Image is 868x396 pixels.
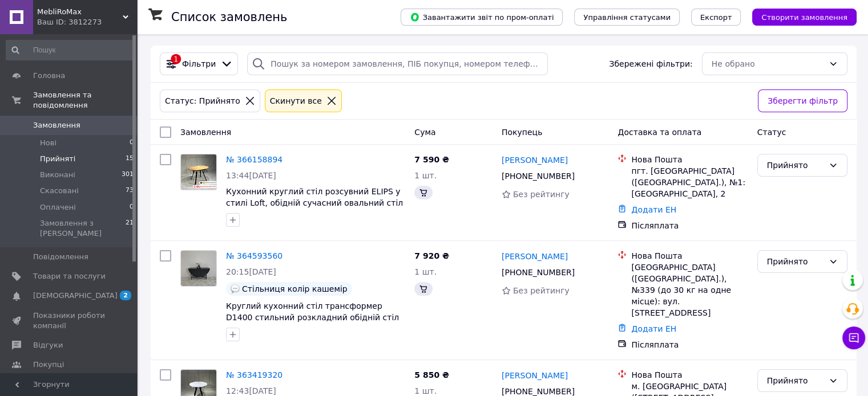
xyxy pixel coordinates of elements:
[631,154,748,165] div: Нова Пошта
[40,170,75,180] span: Виконані
[33,360,64,370] span: Покупці
[631,165,748,199] div: пгт. [GEOGRAPHIC_DATA] ([GEOGRAPHIC_DATA].), №1: [GEOGRAPHIC_DATA], 2
[226,301,399,345] a: Круглий кухонний стіл трансформер D1400 стильний розкладний обідній стіл у стилі Loft, столик для...
[180,250,217,287] a: Фото товару
[842,326,865,349] button: Чат з покупцем
[6,40,135,60] input: Пошук
[414,155,449,164] span: 7 590 ₴
[499,168,577,184] div: [PHONE_NUMBER]
[231,284,240,293] img: :speech_balloon:
[40,202,76,213] span: Оплачені
[40,218,126,239] span: Замовлення з [PERSON_NAME]
[126,154,134,164] span: 15
[631,262,748,319] div: [GEOGRAPHIC_DATA] ([GEOGRAPHIC_DATA].), №339 (до 30 кг на одне місце): вул. [STREET_ADDRESS]
[226,386,276,395] span: 12:43[DATE]
[499,264,577,280] div: [PHONE_NUMBER]
[700,13,732,22] span: Експорт
[33,90,137,111] span: Замовлення та повідомлення
[130,138,134,148] span: 0
[631,250,748,262] div: Нова Пошта
[502,370,568,381] a: [PERSON_NAME]
[414,251,449,260] span: 7 920 ₴
[631,205,676,214] a: Додати ЕН
[180,154,217,190] a: Фото товару
[414,267,437,276] span: 1 шт.
[631,339,748,350] div: Післяплата
[767,255,824,268] div: Прийнято
[410,12,554,22] span: Завантажити звіт по пром-оплаті
[130,202,134,213] span: 0
[180,128,231,137] span: Замовлення
[181,251,216,286] img: Фото товару
[502,128,542,137] span: Покупець
[712,58,824,70] div: Не обрано
[126,218,134,239] span: 21
[226,171,276,180] span: 13:44[DATE]
[226,155,282,164] a: № 366158894
[502,154,568,166] a: [PERSON_NAME]
[414,128,435,137] span: Cума
[242,284,348,293] span: Стільниця колір кашемір
[247,52,548,75] input: Пошук за номером замовлення, ПІБ покупця, номером телефону, Email, номером накладної
[226,187,403,219] a: Кухонний круглий стіл розсувний ELIPS у стилі Loft, обідній сучасний овальний стіл трансформер
[513,190,570,199] span: Без рейтингу
[414,386,437,395] span: 1 шт.
[691,9,741,26] button: Експорт
[40,186,79,196] span: Скасовані
[268,95,324,107] div: Cкинути все
[767,159,824,172] div: Прийнято
[163,95,243,107] div: Статус: Прийнято
[768,95,838,107] span: Зберегти фільтр
[171,10,287,24] h1: Список замовлень
[40,138,56,148] span: Нові
[583,13,671,22] span: Управління статусами
[33,120,80,130] span: Замовлення
[40,154,75,164] span: Прийняті
[120,291,131,300] span: 2
[182,58,216,70] span: Фільтри
[414,171,437,180] span: 1 шт.
[126,186,134,196] span: 73
[631,324,676,333] a: Додати ЕН
[33,291,118,301] span: [DEMOGRAPHIC_DATA]
[37,7,123,17] span: MebliRoMax
[761,13,847,22] span: Створити замовлення
[502,251,568,262] a: [PERSON_NAME]
[122,170,134,180] span: 301
[741,12,857,21] a: Створити замовлення
[226,267,276,276] span: 20:15[DATE]
[513,286,570,295] span: Без рейтингу
[226,370,282,379] a: № 363419320
[758,89,847,112] button: Зберегти фільтр
[33,252,88,262] span: Повідомлення
[226,251,282,260] a: № 364593560
[767,374,824,387] div: Прийнято
[33,340,63,350] span: Відгуки
[181,154,216,190] img: Фото товару
[574,9,680,26] button: Управління статусами
[33,271,106,281] span: Товари та послуги
[33,71,65,81] span: Головна
[414,370,449,379] span: 5 850 ₴
[609,58,692,70] span: Збережені фільтри:
[752,9,857,26] button: Створити замовлення
[401,9,563,26] button: Завантажити звіт по пром-оплаті
[33,311,106,331] span: Показники роботи компанії
[757,128,786,137] span: Статус
[631,220,748,231] div: Післяплата
[631,369,748,381] div: Нова Пошта
[617,128,701,137] span: Доставка та оплата
[37,17,137,27] div: Ваш ID: 3812273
